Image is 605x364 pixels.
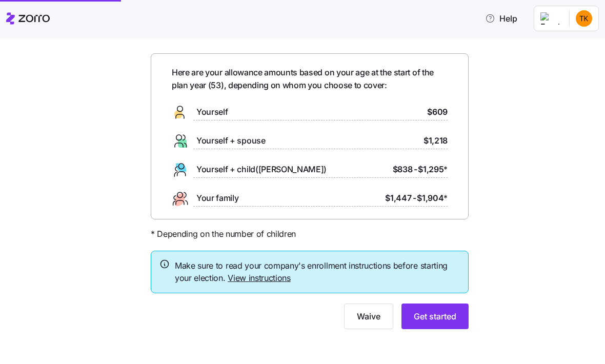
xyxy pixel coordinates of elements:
[357,310,380,322] span: Waive
[172,66,448,92] span: Here are your allowance amounts based on your age at the start of the plan year ( 53 ), depending...
[485,12,517,25] span: Help
[413,192,416,205] span: -
[196,134,266,147] span: Yourself + spouse
[414,310,456,322] span: Get started
[228,273,291,283] a: View instructions
[540,12,561,25] img: Employer logo
[427,106,448,118] span: $609
[418,163,448,176] span: $1,295
[393,163,413,176] span: $838
[414,163,417,176] span: -
[196,163,327,176] span: Yourself + child([PERSON_NAME])
[151,228,296,240] span: * Depending on the number of children
[477,8,526,29] button: Help
[385,192,411,205] span: $1,447
[196,192,238,205] span: Your family
[401,304,469,329] button: Get started
[175,259,460,285] span: Make sure to read your company's enrollment instructions before starting your election.
[423,134,448,147] span: $1,218
[344,304,393,329] button: Waive
[196,106,228,118] span: Yourself
[417,192,448,205] span: $1,904
[576,10,592,27] img: fbe81252e7b70d1de80d0f2e2a5272b6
